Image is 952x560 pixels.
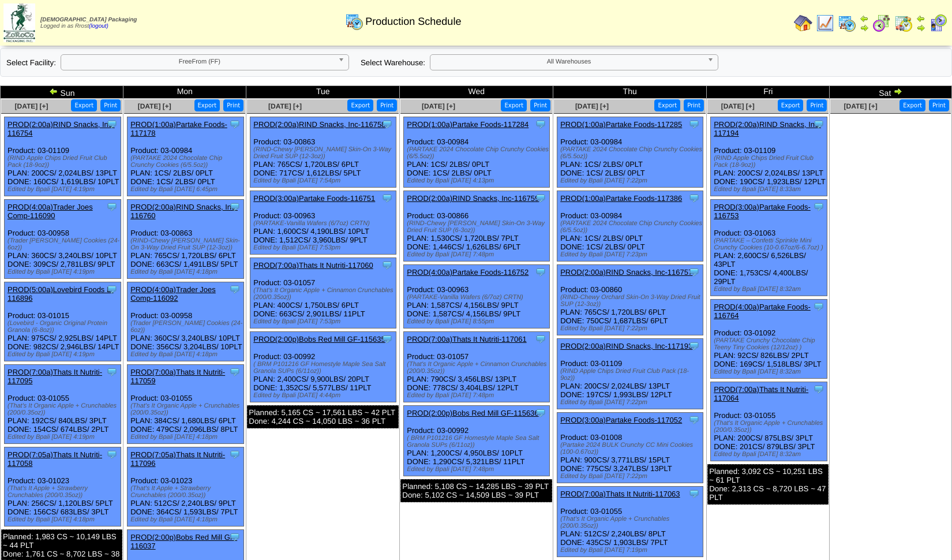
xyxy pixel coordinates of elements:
div: Product: 03-01023 PLAN: 256CS / 1,120LBS / 5PLT DONE: 156CS / 683LBS / 3PLT [5,447,121,527]
button: Export [501,99,527,111]
span: All Warehouses [435,55,703,69]
button: Print [377,99,397,111]
div: (RIND-Chewy [PERSON_NAME] Skin-On 3-Way Dried Fruit SUP (12-3oz)) [130,237,243,251]
img: arrowleft.gif [49,87,58,96]
a: PROD(2:00p)Bobs Red Mill GF-115635 [253,335,385,344]
div: (Trader [PERSON_NAME] Cookies (24-6oz)) [130,320,243,334]
div: Product: 03-00866 PLAN: 1,530CS / 1,720LBS / 7PLT DONE: 1,446CS / 1,626LBS / 6PLT [404,191,549,262]
div: (PARTAKE – Confetti Sprinkle Mini Crunchy Cookies (10-0.67oz/6-6.7oz) ) [714,237,827,251]
div: (That's It Organic Apple + Crunchables (200/0.35oz)) [130,402,243,416]
button: Export [778,99,804,111]
div: Product: 03-00963 PLAN: 1,587CS / 4,156LBS / 9PLT DONE: 1,587CS / 4,156LBS / 9PLT [404,265,549,328]
a: PROD(2:00a)RIND Snacks, Inc-116760 [130,203,238,220]
a: PROD(2:00p)Bobs Red Mill GF-116037 [130,533,237,550]
a: PROD(7:05a)Thats It Nutriti-117058 [8,450,102,468]
a: PROD(7:00a)Thats It Nutriti-117059 [130,368,225,385]
div: Product: 03-01057 PLAN: 790CS / 3,456LBS / 13PLT DONE: 778CS / 3,404LBS / 12PLT [404,332,549,402]
img: Tooltip [813,118,824,130]
div: Product: 03-00958 PLAN: 360CS / 3,240LBS / 10PLT DONE: 356CS / 3,204LBS / 10PLT [128,282,244,361]
div: (That's It Organic Apple + Crunchables (200/0.35oz)) [714,420,827,434]
a: PROD(7:00a)Thats It Nutriti-117061 [407,335,526,344]
div: Planned: 5,108 CS ~ 14,285 LBS ~ 39 PLT Done: 5,102 CS ~ 14,509 LBS ~ 39 PLT [400,479,552,502]
div: Edited by Bpali [DATE] 4:13pm [407,177,549,184]
img: Tooltip [229,449,241,460]
img: Tooltip [106,283,118,295]
div: (Trader [PERSON_NAME] Cookies (24-6oz)) [8,237,121,251]
div: Edited by Bpali [DATE] 7:22pm [560,399,702,406]
div: Product: 03-01023 PLAN: 512CS / 2,240LBS / 9PLT DONE: 364CS / 1,593LBS / 7PLT [128,447,244,527]
img: Tooltip [688,340,700,352]
a: PROD(2:00p)Bobs Red Mill GF-115636 [407,409,538,417]
td: Sun [1,86,123,99]
div: (That's It Organic Apple + Cinnamon Crunchables (200/0.35oz)) [253,287,395,301]
img: Tooltip [813,301,824,312]
img: zoroco-logo-small.webp [3,3,35,42]
div: (That's It Apple + Strawberry Crunchables (200/0.35oz)) [8,485,121,499]
div: Product: 03-01055 PLAN: 384CS / 1,680LBS / 6PLT DONE: 479CS / 2,096LBS / 8PLT [128,365,244,444]
img: Tooltip [381,259,393,271]
img: arrowright.gif [893,87,902,96]
div: (Lovebird - Organic Original Protein Granola (6-8oz)) [8,320,121,334]
button: Print [530,99,550,111]
img: Tooltip [535,118,546,130]
a: PROD(3:00a)Partake Foods-117052 [560,416,682,424]
div: (Partake 2024 BULK Crunchy CC Mini Cookies (100-0.67oz)) [560,442,702,456]
button: Export [654,99,680,111]
a: PROD(2:00a)RIND Snacks, Inc-117193 [560,342,692,350]
a: (logout) [89,23,108,29]
img: Tooltip [106,201,118,212]
div: (RIND-Chewy Orchard Skin-On 3-Way Dried Fruit SUP (12-3oz)) [560,294,702,308]
div: Product: 03-00984 PLAN: 1CS / 2LBS / 0PLT DONE: 1CS / 2LBS / 0PLT [128,117,244,196]
div: Edited by Bpali [DATE] 4:19pm [8,351,121,358]
img: Tooltip [688,414,700,425]
a: PROD(4:00a)Trader Joes Comp-116090 [8,203,93,220]
div: Product: 03-00984 PLAN: 1CS / 2LBS / 0PLT DONE: 1CS / 2LBS / 0PLT [404,117,549,188]
span: [DATE] [+] [721,102,755,110]
span: [DATE] [+] [268,102,302,110]
span: [DEMOGRAPHIC_DATA] Packaging [40,17,137,23]
div: Edited by Bpali [DATE] 4:18pm [130,351,243,358]
div: Edited by Bpali [DATE] 8:55pm [407,318,549,325]
div: Edited by Bpali [DATE] 7:19pm [560,547,702,554]
a: PROD(3:00a)Partake Foods-116751 [253,194,375,203]
div: (PARTAKE 2024 Chocolate Chip Crunchy Cookies (6/5.5oz)) [560,146,702,160]
div: Edited by Bpali [DATE] 4:18pm [130,516,243,523]
div: Product: 03-00860 PLAN: 765CS / 1,720LBS / 6PLT DONE: 750CS / 1,687LBS / 6PLT [557,265,703,335]
button: Print [929,99,949,111]
a: PROD(1:00a)Partake Foods-117386 [560,194,682,203]
td: Fri [707,86,830,99]
div: Edited by Bpali [DATE] 7:23pm [560,251,702,258]
img: Tooltip [535,333,546,345]
div: ( BRM P101216 GF Homestyle Maple Sea Salt Granola SUPs (6/11oz)) [407,435,549,449]
img: Tooltip [229,283,241,295]
div: Product: 03-00958 PLAN: 360CS / 3,240LBS / 10PLT DONE: 309CS / 2,781LBS / 9PLT [5,200,121,279]
div: Planned: 3,092 CS ~ 10,251 LBS ~ 61 PLT Done: 2,313 CS ~ 8,720 LBS ~ 47 PLT [707,464,829,505]
div: (RIND-Chewy [PERSON_NAME] Skin-On 3-Way Dried Fruit SUP (6-3oz)) [407,220,549,234]
a: PROD(5:00a)Lovebird Foods L-116896 [8,285,114,303]
div: Product: 03-00992 PLAN: 1,200CS / 4,950LBS / 10PLT DONE: 1,290CS / 5,321LBS / 11PLT [404,406,549,476]
div: (RIND Apple Chips Dried Fruit Club Pack (18-9oz)) [8,155,121,169]
a: PROD(7:00a)Thats It Nutriti-117095 [8,368,102,385]
div: Planned: 5,165 CS ~ 17,561 LBS ~ 42 PLT Done: 4,244 CS ~ 14,050 LBS ~ 36 PLT [247,405,399,428]
div: Edited by Bpali [DATE] 4:18pm [130,434,243,440]
img: Tooltip [106,449,118,460]
div: Edited by Bpali [DATE] 7:48pm [407,251,549,258]
img: Tooltip [813,201,824,212]
button: Export [71,99,97,111]
img: Tooltip [381,192,393,204]
div: Product: 03-01109 PLAN: 200CS / 2,024LBS / 13PLT DONE: 197CS / 1,993LBS / 12PLT [557,339,703,409]
img: home.gif [794,14,812,32]
span: Production Schedule [365,16,461,28]
img: Tooltip [229,201,241,212]
button: Export [194,99,220,111]
a: [DATE] [+] [14,102,48,110]
div: Select Warehouse: [361,54,718,70]
td: Sat [830,86,952,99]
div: Edited by Bpali [DATE] 7:53pm [253,244,395,251]
img: Tooltip [813,383,824,395]
img: arrowleft.gif [860,14,869,23]
div: Edited by Bpali [DATE] 4:18pm [130,268,243,275]
span: Logged in as Rrost [40,17,137,29]
div: Product: 03-00863 PLAN: 765CS / 1,720LBS / 6PLT DONE: 663CS / 1,491LBS / 5PLT [128,200,244,279]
